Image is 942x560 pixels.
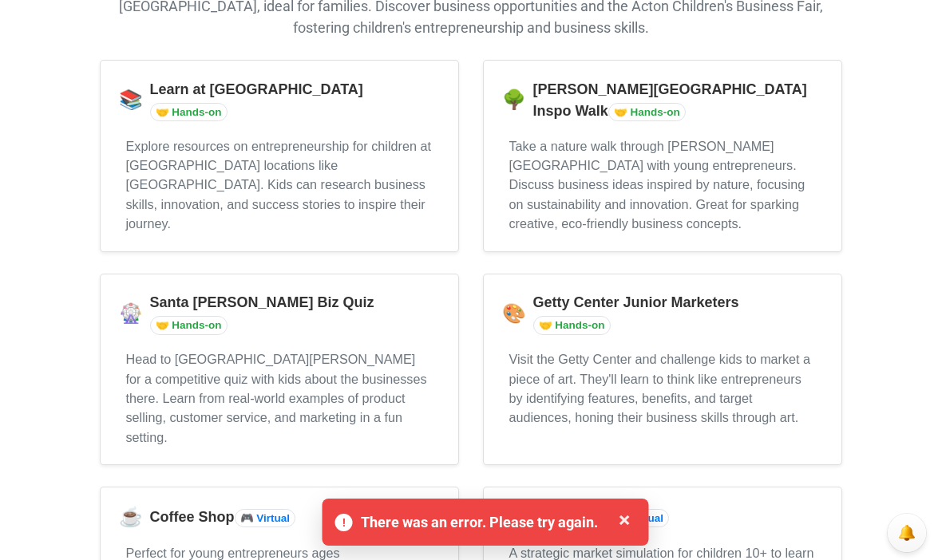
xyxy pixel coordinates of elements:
[502,89,526,112] span: 🌳
[143,79,441,122] p: Learn at [GEOGRAPHIC_DATA]
[119,136,441,233] p: Explore resources on entrepreneurship for children at [GEOGRAPHIC_DATA] locations like [GEOGRAPHI...
[119,349,441,446] p: Head to [GEOGRAPHIC_DATA][PERSON_NAME] for a competitive quiz with kids about the businesses ther...
[150,103,228,122] span: 🤝 Hands-on
[608,103,686,122] span: 🤝 Hands-on
[235,509,296,528] span: 🎮 Virtual
[502,302,526,325] span: 🎨
[119,506,143,529] span: ☕
[119,302,143,325] span: 🎡
[899,525,915,541] img: Bell icon
[612,503,636,538] button: Close
[526,79,824,122] p: [PERSON_NAME][GEOGRAPHIC_DATA] Inspo Walk
[143,507,303,528] p: Coffee Shop
[143,292,441,335] p: Santa [PERSON_NAME] Biz Quiz
[526,292,824,335] p: Getty Center Junior Marketers
[619,507,630,533] span: ×
[502,136,824,233] p: Take a nature walk through [PERSON_NAME][GEOGRAPHIC_DATA] with young entrepreneurs. Discuss busin...
[150,316,228,335] span: 🤝 Hands-on
[502,349,824,427] p: Visit the Getty Center and challenge kids to market a piece of art. They'll learn to think like e...
[533,316,611,335] span: 🤝 Hands-on
[323,499,649,546] div: There was an error. Please try again.
[119,89,143,112] span: 📚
